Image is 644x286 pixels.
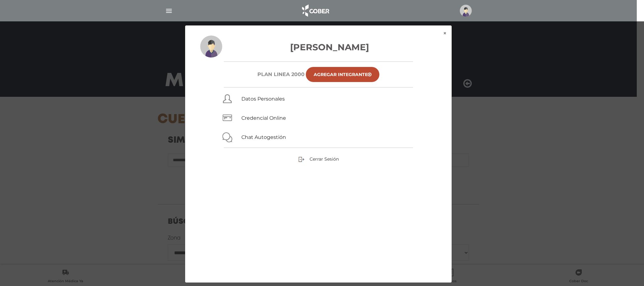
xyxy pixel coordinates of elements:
[165,7,173,15] img: Cober_menu-lines-white.svg
[200,36,222,58] img: profile-placeholder.svg
[241,134,286,140] a: Chat Autogestión
[241,96,285,102] a: Datos Personales
[298,156,339,162] a: Cerrar Sesión
[299,3,332,18] img: logo_cober_home-white.png
[460,5,472,17] img: profile-placeholder.svg
[257,71,305,77] h6: Plan Linea 2000
[306,67,379,82] a: Agregar Integrante
[200,41,437,54] h3: [PERSON_NAME]
[241,115,286,121] a: Credencial Online
[298,156,305,162] img: sign-out.png
[310,156,339,162] span: Cerrar Sesión
[438,25,452,41] button: ×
